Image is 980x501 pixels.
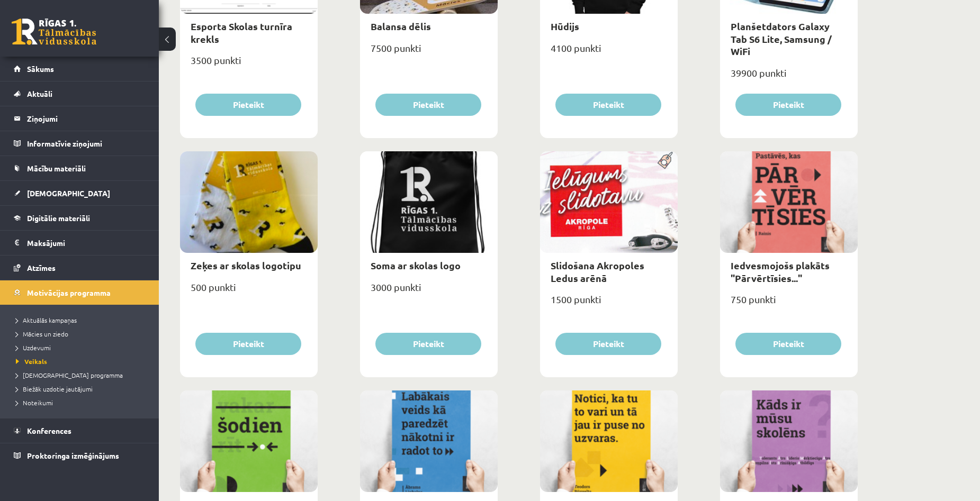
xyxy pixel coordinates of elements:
[14,156,146,180] a: Mācību materiāli
[720,64,858,90] div: 39900 punkti
[27,106,146,131] legend: Ziņojumi
[16,343,51,352] span: Uzdevumi
[27,231,146,255] legend: Maksājumi
[731,259,830,284] a: Iedvesmojošs plakāts "Pārvērtīsies..."
[14,256,146,280] a: Atzīmes
[180,51,318,78] div: 3500 punkti
[16,315,148,325] a: Aktuālās kampaņas
[14,131,146,156] a: Informatīvie ziņojumi
[27,213,90,223] span: Digitālie materiāli
[27,163,86,173] span: Mācību materiāli
[551,20,579,32] a: Hūdijs
[27,426,71,435] span: Konferences
[12,19,96,45] a: Rīgas 1. Tālmācības vidusskola
[195,94,301,116] button: Pieteikt
[14,443,146,468] a: Proktoringa izmēģinājums
[540,39,678,66] div: 4100 punkti
[16,357,148,366] a: Veikals
[195,333,301,355] button: Pieteikt
[14,106,146,131] a: Ziņojumi
[16,343,148,352] a: Uzdevumi
[375,333,481,355] button: Pieteikt
[731,20,832,57] a: Planšetdators Galaxy Tab S6 Lite, Samsung / WiFi
[360,39,498,66] div: 7500 punkti
[27,188,110,198] span: [DEMOGRAPHIC_DATA]
[27,263,56,272] span: Atzīmes
[14,231,146,255] a: Maksājumi
[180,278,318,305] div: 500 punkti
[16,398,148,407] a: Noteikumi
[16,316,77,324] span: Aktuālās kampaņas
[14,181,146,205] a: [DEMOGRAPHIC_DATA]
[14,81,146,106] a: Aktuāli
[555,94,661,116] button: Pieteikt
[16,384,148,394] a: Biežāk uzdotie jautājumi
[654,151,678,169] img: Populāra prece
[16,370,148,380] a: [DEMOGRAPHIC_DATA] programma
[735,333,841,355] button: Pieteikt
[540,290,678,317] div: 1500 punkti
[375,94,481,116] button: Pieteikt
[14,206,146,230] a: Digitālie materiāli
[720,290,858,317] div: 750 punkti
[14,280,146,305] a: Motivācijas programma
[27,288,111,297] span: Motivācijas programma
[27,451,119,460] span: Proktoringa izmēģinājums
[735,94,841,116] button: Pieteikt
[191,259,301,271] a: Zeķes ar skolas logotipu
[16,371,123,379] span: [DEMOGRAPHIC_DATA] programma
[14,418,146,443] a: Konferences
[14,57,146,81] a: Sākums
[16,398,53,407] span: Noteikumi
[16,330,68,338] span: Mācies un ziedo
[16,385,93,393] span: Biežāk uzdotie jautājumi
[27,89,52,98] span: Aktuāli
[551,259,644,284] a: Slidošana Akropoles Ledus arēnā
[191,20,292,44] a: Esporta Skolas turnīra krekls
[27,64,54,74] span: Sākums
[16,357,47,366] span: Veikals
[360,278,498,305] div: 3000 punkti
[555,333,661,355] button: Pieteikt
[371,20,431,32] a: Balansa dēlis
[27,131,146,156] legend: Informatīvie ziņojumi
[371,259,461,271] a: Soma ar skolas logo
[16,329,148,339] a: Mācies un ziedo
